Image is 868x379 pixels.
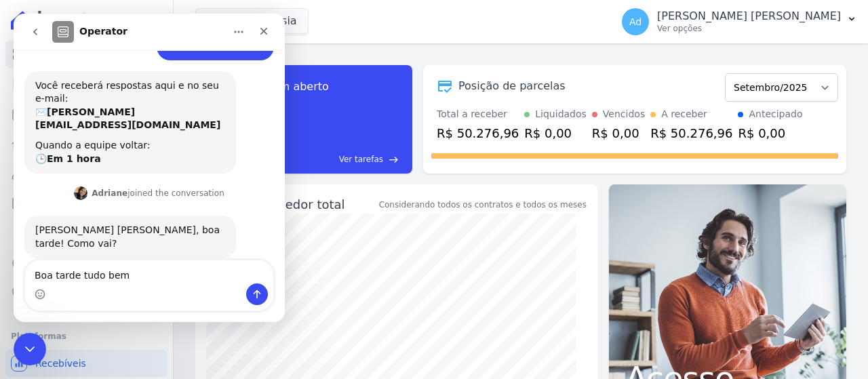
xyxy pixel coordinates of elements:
[5,160,167,187] a: Clientes
[5,250,167,277] a: Crédito
[33,140,87,151] b: Em 1 hora
[11,202,222,245] div: [PERSON_NAME] [PERSON_NAME], boa tarde! Como vai?Adriane • Há 1sem
[22,125,212,152] div: Quando a equipe voltar: 🕒
[233,270,254,292] button: Enviar uma mensagem
[5,130,167,157] a: Lotes
[5,71,167,98] a: Contratos
[749,107,802,121] div: Antecipado
[14,333,46,365] iframe: Intercom live chat
[78,175,114,184] b: Adriane
[22,66,212,119] div: Você receberá respostas aqui e no seu e-mail: ✉️
[22,210,212,237] div: [PERSON_NAME] [PERSON_NAME], boa tarde! Como vai?
[5,100,167,127] a: Parcelas
[650,124,732,142] div: R$ 50.276,96
[437,107,519,121] div: Total a receber
[60,173,74,186] img: Profile image for Adriane
[11,328,162,344] div: Plataformas
[458,78,566,94] div: Posição de parcelas
[592,124,645,142] div: R$ 0,00
[603,107,645,121] div: Vencidos
[225,195,376,214] div: Saldo devedor total
[738,124,802,142] div: R$ 0,00
[5,41,167,68] a: Visão Geral
[5,279,167,306] a: Negativação
[78,174,211,186] div: joined the conversation
[5,220,167,247] a: Transferências
[22,93,207,117] b: [PERSON_NAME][EMAIL_ADDRESS][DOMAIN_NAME]
[379,199,587,211] div: Considerando todos os contratos e todos os meses
[11,171,260,202] div: Adriane diz…
[195,8,309,34] button: Oh Freguesia
[524,124,587,142] div: R$ 0,00
[437,124,519,142] div: R$ 50.276,96
[14,14,285,322] iframe: Intercom live chat
[5,190,167,217] a: Minha Carteira
[661,107,707,121] div: A receber
[389,155,399,165] span: east
[657,9,841,23] p: [PERSON_NAME] [PERSON_NAME]
[21,275,32,286] button: Selecionador de Emoji
[12,247,260,270] textarea: Envie uma mensagem...
[657,23,841,34] p: Ver opções
[611,3,868,41] button: Ad [PERSON_NAME] [PERSON_NAME] Ver opções
[5,350,167,377] a: Recebíveis
[11,202,260,275] div: Adriane diz…
[339,153,383,165] span: Ver tarefas
[35,357,86,370] span: Recebíveis
[245,153,399,165] a: Ver tarefas east
[535,107,587,121] div: Liquidados
[629,17,642,26] span: Ad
